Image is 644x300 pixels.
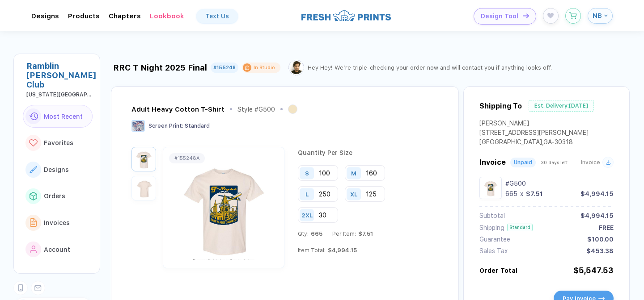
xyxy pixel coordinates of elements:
span: Invoices [44,219,70,226]
button: link to iconAccount [23,238,93,261]
div: Sales Tax [479,247,508,254]
div: [PERSON_NAME] [479,120,589,129]
div: Unpaid [514,159,532,166]
div: In Studio [254,64,275,71]
img: link to icon [30,218,37,227]
div: $5,547.53 [573,266,614,275]
div: 2XL [301,212,313,218]
span: Design Tool [481,12,518,20]
span: Invoice [479,158,506,167]
img: logo [301,8,391,22]
div: $7.51 [526,190,543,197]
div: Shipping [479,224,504,231]
img: link to icon [30,166,37,173]
div: Shipping To [479,102,522,110]
div: L [305,191,309,197]
div: Georgia Institute of Technology [26,92,93,98]
a: Text Us [196,9,238,23]
span: Orders [44,192,65,200]
div: Guarantee [479,236,510,243]
span: $7.51 [356,230,373,237]
div: ChaptersToggle dropdown menu chapters [109,12,141,20]
div: Text Us [205,12,229,20]
div: Ramblin Reck Club [26,61,93,89]
img: Screen Print [131,120,145,132]
div: Order Total [479,267,517,274]
button: link to iconOrders [23,185,93,208]
div: XL [350,191,357,197]
span: Standard [185,123,210,129]
span: Favorites [44,139,73,146]
div: [STREET_ADDRESS][PERSON_NAME] [479,129,589,138]
span: NB [593,12,602,20]
div: #G500 [505,180,614,187]
span: Account [44,246,70,253]
button: Design Toolicon [474,8,536,25]
div: M [351,170,356,176]
img: link to icon [29,112,38,120]
div: LookbookToggle dropdown menu chapters [150,12,184,20]
div: $4,994.15 [580,212,614,219]
span: 30 days left [541,160,568,165]
div: Standard [507,224,533,231]
div: RRC T Night 2025 Final [113,63,207,72]
div: $4,994.15 [580,190,614,197]
button: link to iconFavorites [23,131,93,154]
div: Per Item: [332,230,373,237]
div: [GEOGRAPHIC_DATA] , GA - 30318 [479,138,589,148]
div: x [519,190,524,197]
div: Style # G500 [237,106,275,113]
div: #155248 [213,65,236,71]
div: FREE [599,224,614,231]
span: Screen Print : [148,123,183,129]
img: 1754762134816vhzph_nt_front.jpeg [165,155,282,260]
div: Item Total: [298,247,357,254]
img: Tariq.png [290,61,303,74]
div: $453.38 [586,247,614,254]
div: S [305,170,309,176]
img: link to icon [30,192,37,200]
span: Designs [44,166,69,173]
span: Most Recent [44,113,83,120]
div: ProductsToggle dropdown menu [68,12,100,20]
span: Invoice [581,159,600,166]
img: 1754762134816ejoef_nt_back.jpeg [134,178,154,198]
div: Quantity Per Size [298,149,436,165]
div: 665 [505,190,517,197]
div: $100.00 [587,236,614,243]
div: Subtotal [479,212,505,219]
div: Est. Delivery: [DATE] [529,100,594,112]
div: # 155248A [174,155,199,161]
button: link to iconInvoices [23,211,93,234]
button: link to iconDesigns [23,158,93,181]
img: link to icon [29,139,38,147]
span: $4,994.15 [326,247,357,254]
button: NB [588,8,613,24]
img: icon [523,13,529,18]
button: link to iconMost Recent [23,105,93,128]
div: Qty: [298,230,322,237]
img: 1754762134816vhzph_nt_front.jpeg [134,149,154,169]
div: Hey Hey! We’re triple-checking your order now and will contact you if anything looks off. [308,64,552,71]
img: link to icon [30,246,37,254]
div: Adult Heavy Cotton T-Shirt [131,105,225,113]
span: 665 [309,230,322,237]
img: 1754762134816vhzph_nt_front.jpeg [482,179,500,197]
div: DesignsToggle dropdown menu [31,12,59,20]
div: Lookbook [150,12,184,20]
